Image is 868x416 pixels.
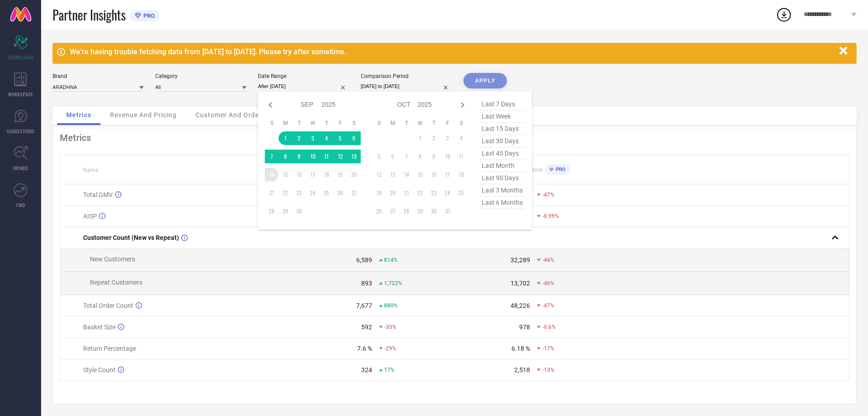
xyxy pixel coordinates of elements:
div: 2,518 [514,366,530,374]
span: 814% [384,257,398,263]
span: Customer And Orders [195,111,265,119]
span: last 90 days [479,172,525,184]
td: Thu Oct 23 2025 [427,186,441,200]
td: Sun Oct 26 2025 [372,204,386,218]
td: Tue Sep 30 2025 [292,204,306,218]
span: Customer Count (New vs Repeat) [83,234,179,241]
th: Sunday [372,120,386,127]
span: SCORECARDS [7,54,34,61]
td: Wed Oct 29 2025 [413,204,427,218]
td: Tue Oct 21 2025 [400,186,413,200]
td: Thu Sep 04 2025 [320,131,333,145]
td: Thu Oct 16 2025 [427,168,441,182]
td: Fri Oct 03 2025 [441,131,454,145]
span: 880% [384,302,398,309]
td: Fri Oct 31 2025 [441,204,454,218]
span: last week [479,110,525,123]
td: Wed Sep 24 2025 [306,186,320,200]
span: 1,722% [384,280,402,286]
td: Mon Sep 08 2025 [279,150,292,163]
td: Fri Oct 24 2025 [441,186,454,200]
td: Fri Sep 12 2025 [333,150,347,163]
td: Wed Sep 10 2025 [306,150,320,163]
th: Friday [333,120,347,127]
td: Thu Oct 30 2025 [427,204,441,218]
td: Sat Sep 27 2025 [347,186,361,200]
td: Tue Sep 02 2025 [292,131,306,145]
td: Sun Sep 21 2025 [265,186,279,200]
th: Thursday [320,120,333,127]
td: Mon Sep 22 2025 [279,186,292,200]
td: Tue Oct 28 2025 [400,204,413,218]
td: Sun Oct 12 2025 [372,168,386,182]
td: Sun Oct 19 2025 [372,186,386,200]
span: Total Order Count [83,302,133,309]
div: 7,677 [356,302,372,309]
span: -0.99% [542,213,559,219]
td: Fri Sep 05 2025 [333,131,347,145]
div: Category [155,73,247,79]
span: SUGGESTIONS [7,128,35,135]
div: Open download list [776,6,792,23]
td: Tue Oct 14 2025 [400,168,413,182]
div: 13,702 [510,280,530,287]
span: -47% [542,192,554,198]
div: Previous month [265,99,276,110]
th: Thursday [427,120,441,127]
span: -17% [542,345,554,352]
span: PRO [553,166,566,172]
span: AISP [83,213,97,220]
th: Sunday [265,120,279,127]
div: Date Range [258,73,349,79]
span: TRENDS [13,165,28,172]
span: last 15 days [479,123,525,135]
td: Mon Sep 29 2025 [279,204,292,218]
td: Mon Sep 01 2025 [279,131,292,145]
div: 6,589 [356,256,372,264]
th: Friday [441,120,454,127]
span: -0.6% [542,324,556,330]
td: Mon Oct 27 2025 [386,204,400,218]
th: Tuesday [292,120,306,127]
th: Saturday [454,120,468,127]
span: Style Count [83,366,116,374]
span: Metrics [66,111,91,119]
span: WORKSPACE [8,91,33,98]
td: Sun Sep 28 2025 [265,204,279,218]
td: Tue Oct 07 2025 [400,150,413,163]
span: Repeat Customers [90,279,142,286]
th: Tuesday [400,120,413,127]
span: last 45 days [479,147,525,160]
td: Wed Sep 03 2025 [306,131,320,145]
td: Mon Oct 20 2025 [386,186,400,200]
th: Wednesday [306,120,320,127]
span: last 6 months [479,197,525,209]
td: Wed Sep 17 2025 [306,168,320,182]
th: Monday [279,120,292,127]
td: Sat Sep 20 2025 [347,168,361,182]
td: Fri Oct 17 2025 [441,168,454,182]
span: -35% [384,324,396,330]
span: 17% [384,367,395,373]
td: Wed Oct 22 2025 [413,186,427,200]
div: 324 [361,366,372,374]
div: Comparison Period [361,73,452,79]
input: Select comparison period [361,82,452,91]
td: Wed Oct 08 2025 [413,150,427,163]
span: last 30 days [479,135,525,147]
td: Sat Oct 25 2025 [454,186,468,200]
span: Revenue And Pricing [110,111,177,119]
td: Thu Sep 18 2025 [320,168,333,182]
span: Return Percentage [83,345,136,352]
span: PRO [141,12,155,19]
span: last 7 days [479,98,525,110]
td: Sun Oct 05 2025 [372,150,386,163]
div: 6.18 % [511,345,530,352]
td: Fri Sep 26 2025 [333,186,347,200]
td: Sun Sep 14 2025 [265,168,279,182]
td: Sat Sep 13 2025 [347,150,361,163]
th: Monday [386,120,400,127]
td: Mon Sep 15 2025 [279,168,292,182]
div: 893 [361,280,372,287]
div: Next month [457,99,468,110]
